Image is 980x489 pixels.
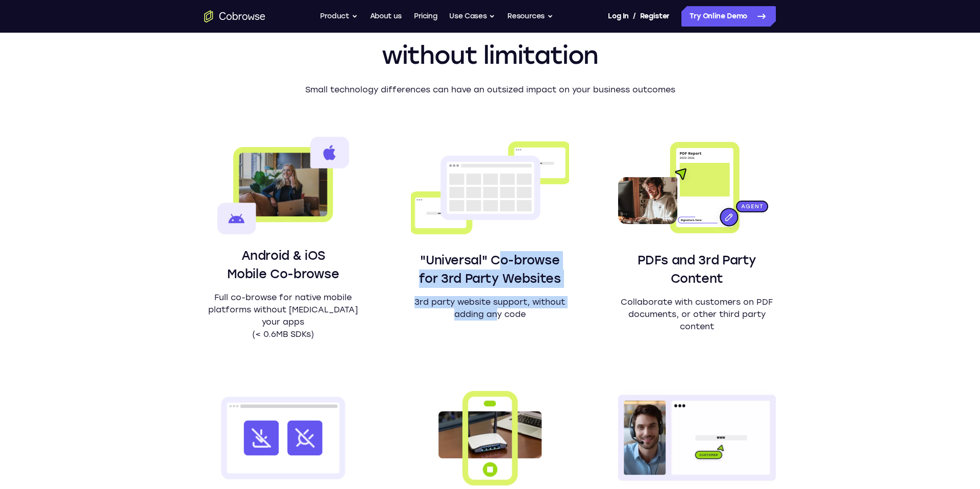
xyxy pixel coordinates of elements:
img: An image representation of a mobile phone capturing video from its camera [411,389,569,486]
h3: PDFs and 3rd Party Content [618,251,776,288]
a: About us [370,6,402,27]
a: Log In [608,6,628,27]
button: Product [320,6,358,27]
button: Resources [507,6,553,27]
a: Register [640,6,670,27]
img: Three desktop app windows [411,137,569,239]
a: Go to the home page [204,10,265,22]
p: Full co-browse for native mobile platforms without [MEDICAL_DATA] your apps (< 0.6MB SDKs) [204,291,362,340]
p: 3rd party website support, without adding any code [411,296,569,321]
button: Use Cases [449,6,495,27]
span: / [633,10,636,22]
h3: Android & iOS Mobile Co-browse [204,247,362,283]
img: An agent to the left presenting their screen to a customer [618,389,776,486]
h2: Unlock more varied use cases without limitation [294,6,686,71]
p: Small technology differences can have an outsized impact on your business outcomes [294,84,686,96]
img: A browser window with two icons crossed out: download and plugin [204,389,362,486]
img: A woman with a laptop talking on the phone [204,137,362,234]
a: Try Online Demo [681,6,776,27]
h3: "Universal" Co-browse for 3rd Party Websites [411,251,569,288]
a: Pricing [414,6,437,27]
img: A co-browing session where a PDF is being annotated [618,137,776,239]
p: Collaborate with customers on PDF documents, or other third party content [618,296,776,333]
